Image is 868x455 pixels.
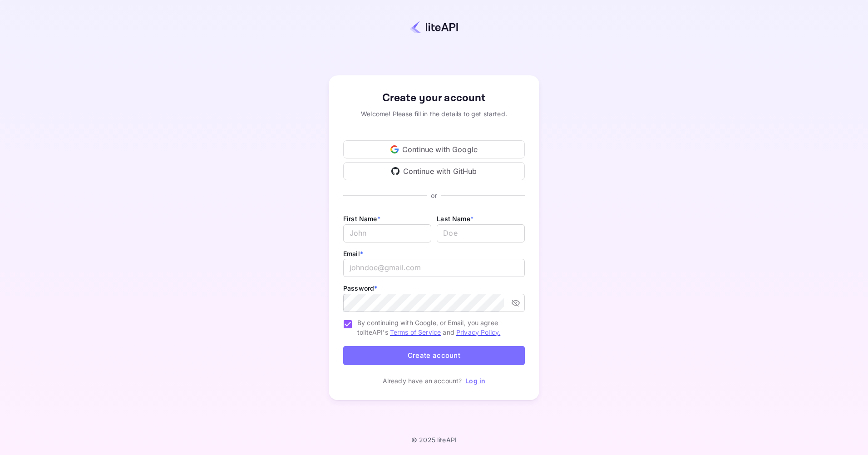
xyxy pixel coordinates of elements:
[343,215,380,223] label: First Name
[343,90,525,106] div: Create your account
[508,295,524,311] button: toggle password visibility
[343,162,525,180] div: Continue with GitHub
[343,140,525,158] div: Continue with Google
[437,215,473,223] label: Last Name
[390,328,441,336] a: Terms of Service
[456,328,500,336] a: Privacy Policy.
[343,109,525,119] div: Welcome! Please fill in the details to get started.
[465,377,485,385] a: Log in
[411,436,457,444] p: © 2025 liteAPI
[343,284,377,292] label: Password
[357,318,518,337] span: By continuing with Google, or Email, you agree to liteAPI's and
[383,376,462,386] p: Already have an account?
[437,224,525,242] input: Doe
[343,259,525,277] input: johndoe@gmail.com
[343,250,363,257] label: Email
[343,346,525,366] button: Create account
[343,224,431,242] input: John
[410,20,458,34] img: liteapi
